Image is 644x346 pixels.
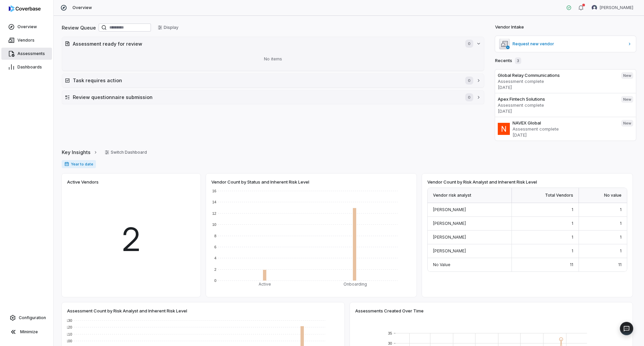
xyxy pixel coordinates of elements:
[3,325,51,339] button: Minimize
[62,91,484,104] button: Review questionnaire submission0
[211,179,309,185] span: Vendor Count by Status and Inherent Risk Level
[214,256,216,260] text: 4
[498,72,616,78] h3: Global Relay Communications
[9,5,41,12] img: logo-D7KZi-bG.svg
[465,93,473,101] span: 0
[67,308,187,314] span: Assessment Count by Risk Analyst and Inherent Risk Level
[620,221,622,226] span: 1
[121,215,142,263] span: 2
[388,341,392,345] text: 30
[66,332,72,336] text: 110
[73,40,459,47] h2: Assessment ready for review
[572,248,573,253] span: 1
[62,160,96,168] span: Year to date
[495,117,636,141] a: NAVEX GlobalAssessment complete[DATE]New
[19,315,46,320] span: Configuration
[20,329,38,335] span: Minimize
[427,179,537,185] span: Vendor Count by Risk Analyst and Inherent Risk Level
[66,339,72,343] text: 100
[621,120,633,127] span: New
[495,24,524,31] h2: Vendor Intake
[498,96,616,102] h3: Apex Fintech Solutions
[495,69,636,93] a: Global Relay CommunicationsAssessment complete[DATE]New
[73,77,459,84] h2: Task requires action
[433,262,450,267] span: No Value
[214,267,216,271] text: 2
[512,188,579,203] div: Total Vendors
[498,102,616,108] p: Assessment complete
[495,57,521,64] h2: Recents
[62,145,98,159] a: Key Insights
[101,147,151,157] button: Switch Dashboard
[1,34,52,46] a: Vendors
[60,145,100,159] button: Key Insights
[428,188,512,203] div: Vendor risk analyst
[73,94,459,101] h2: Review questionnaire submission
[3,312,51,324] a: Configuration
[465,77,473,85] span: 0
[513,120,616,126] h3: NAVEX Global
[65,50,481,68] div: No items
[388,331,392,335] text: 35
[572,221,573,226] span: 1
[17,24,37,30] span: Overview
[620,235,622,240] span: 1
[154,22,182,33] button: Display
[66,325,72,329] text: 120
[1,21,52,33] a: Overview
[600,5,633,10] span: [PERSON_NAME]
[1,48,52,60] a: Assessments
[62,37,484,50] button: Assessment ready for review0
[62,74,484,87] button: Task requires action0
[620,207,622,212] span: 1
[17,51,45,56] span: Assessments
[570,262,573,267] span: 11
[620,248,622,253] span: 1
[498,84,616,90] p: [DATE]
[433,221,466,226] span: [PERSON_NAME]
[212,200,216,204] text: 14
[212,211,216,215] text: 12
[212,189,216,193] text: 16
[588,3,637,13] button: Jason Boland avatar[PERSON_NAME]
[17,64,42,70] span: Dashboards
[618,262,622,267] span: 11
[62,149,91,156] span: Key Insights
[433,207,466,212] span: [PERSON_NAME]
[495,93,636,117] a: Apex Fintech SolutionsAssessment complete[DATE]New
[212,223,216,227] text: 10
[513,132,616,138] p: [DATE]
[355,308,424,314] span: Assessments Created Over Time
[214,234,216,238] text: 8
[513,41,625,47] span: Request new vendor
[433,235,466,240] span: [PERSON_NAME]
[572,235,573,240] span: 1
[495,36,636,52] a: Request new vendor
[66,318,72,323] text: 130
[64,162,69,166] svg: Date range for report
[433,248,466,253] span: [PERSON_NAME]
[465,40,473,48] span: 0
[498,78,616,84] p: Assessment complete
[621,96,633,103] span: New
[1,61,52,73] a: Dashboards
[498,108,616,114] p: [DATE]
[515,57,521,64] span: 3
[214,245,216,249] text: 6
[72,5,92,10] span: Overview
[621,72,633,79] span: New
[579,188,627,203] div: No value
[67,179,99,185] span: Active Vendors
[17,38,35,43] span: Vendors
[592,5,597,10] img: Jason Boland avatar
[62,24,96,31] h2: Review Queue
[513,126,616,132] p: Assessment complete
[214,279,216,283] text: 0
[572,207,573,212] span: 1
